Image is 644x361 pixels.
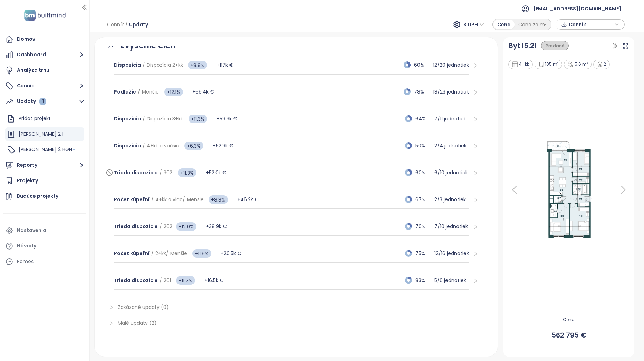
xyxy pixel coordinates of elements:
[473,117,478,122] span: right
[508,60,533,69] div: 4+kk
[593,60,610,69] div: 2
[3,174,86,188] a: Projekty
[114,250,150,257] span: Počet kúpeľní
[17,192,58,201] div: Budúce projekty
[541,41,569,50] div: Predané
[3,255,86,269] div: Pomoc
[17,66,49,75] div: Analýza trhu
[434,196,469,203] p: 2 / 3 jednotiek
[217,61,233,68] span: +117k €
[108,305,114,310] span: right
[3,224,86,237] a: Nastavenia
[17,35,35,43] div: Domov
[434,250,469,257] p: 12 / 16 jednotiek
[114,277,158,284] span: Trieda dispozície
[160,223,162,230] span: /
[463,19,484,30] span: S DPH
[170,250,187,257] span: Menšie
[184,142,203,150] span: +6.3%
[533,0,621,17] span: [EMAIL_ADDRESS][DOMAIN_NAME]
[206,169,227,176] span: +52.0k €
[19,130,63,137] span: [PERSON_NAME] 2 I
[114,61,141,68] span: Dispozícia
[515,20,550,29] div: Cena za m²
[213,142,233,149] span: +52.9k €
[3,158,86,172] button: Reporty
[3,239,86,253] a: Návody
[22,8,68,22] img: logo
[120,39,176,52] span: Zvýšenie cien
[129,18,148,31] span: Updaty
[114,88,136,95] span: Podlažie
[3,48,86,62] button: Dashboard
[415,223,431,230] span: 70%
[434,223,469,230] p: 7 / 10 jednotiek
[509,40,537,51] div: Byt I5.21
[118,304,169,311] span: Zakázané updaty (0)
[118,320,157,326] span: Malé updaty (2)
[183,196,185,203] span: /
[3,79,86,93] button: Cenník
[473,224,478,230] span: right
[114,142,141,149] span: Dispozícia
[508,316,630,323] span: Cena
[415,115,431,123] span: 64%
[473,278,478,283] span: right
[414,88,429,96] span: 78%
[164,169,172,176] span: 302
[434,169,469,176] p: 6 / 10 jednotiek
[17,97,46,106] div: Updaty
[5,143,84,157] div: [PERSON_NAME] 2 HGN
[535,60,563,69] div: 105 m²
[3,95,86,108] button: Updaty 1
[434,276,469,284] p: 5 / 6 jednotiek
[19,114,51,123] div: Pridať projekt
[147,61,183,68] span: Dispozícia 2+kk
[108,321,114,326] span: right
[17,257,34,266] div: Pomoc
[39,98,46,105] div: 1
[415,250,431,257] span: 75%
[5,127,84,141] div: [PERSON_NAME] 2 I
[415,169,431,176] span: 60%
[151,196,154,203] span: /
[164,223,172,230] span: 202
[143,61,145,68] span: /
[473,144,478,149] span: right
[114,196,150,203] span: Počet kúpeľní
[164,277,171,284] span: 201
[178,168,196,177] span: +11.3%
[164,88,183,96] span: +12.1%
[3,189,86,203] a: Budúce projekty
[508,330,630,341] span: 562 795 €
[493,20,515,29] div: Cena
[415,142,431,149] span: 50%
[473,251,478,256] span: right
[237,196,259,203] span: +46.2k €
[473,90,478,95] span: right
[147,142,179,149] span: 4+kk a väčšie
[151,250,154,257] span: /
[473,63,478,68] span: right
[143,115,145,122] span: /
[415,276,431,284] span: 83%
[114,115,141,122] span: Dispozícia
[125,18,128,31] span: /
[3,32,86,46] a: Domov
[473,170,478,176] span: right
[192,249,211,258] span: +11.9%
[206,223,227,230] span: +38.9k €
[5,112,84,126] div: Pridať projekt
[155,196,183,203] span: 4+kk a viac
[17,176,38,185] div: Projekty
[17,242,36,250] div: Návody
[147,115,183,122] span: Dispozícia 3+kk
[221,250,241,257] span: +20.5k €
[414,61,429,69] span: 60%
[138,88,140,95] span: /
[114,169,158,176] span: Trieda dispozície
[187,196,204,203] span: Menšie
[166,250,169,257] span: /
[188,61,207,69] span: +8.8%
